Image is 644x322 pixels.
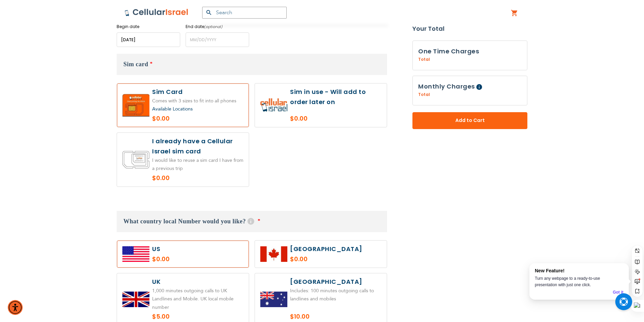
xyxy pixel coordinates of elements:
[123,61,148,68] span: Sim card
[124,8,189,17] img: Cellular Israel Logo
[418,46,522,56] h3: One Time Charges
[123,218,246,225] span: What country local Number would you like?
[412,112,527,129] button: Add to Cart
[202,7,287,19] input: Search
[247,218,254,225] span: Help
[412,24,527,34] strong: Your Total
[418,82,475,91] span: Monthly Charges
[476,84,482,90] span: Help
[186,24,249,30] label: End date
[418,92,430,98] span: Total
[117,32,180,47] input: MM/DD/YYYY
[204,24,223,29] i: (optional)
[152,106,193,112] a: Available Locations
[418,56,430,63] span: Total
[117,24,180,30] label: Begin date
[186,32,249,47] input: MM/DD/YYYY
[435,117,505,124] span: Add to Cart
[8,300,23,315] div: Accessibility Menu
